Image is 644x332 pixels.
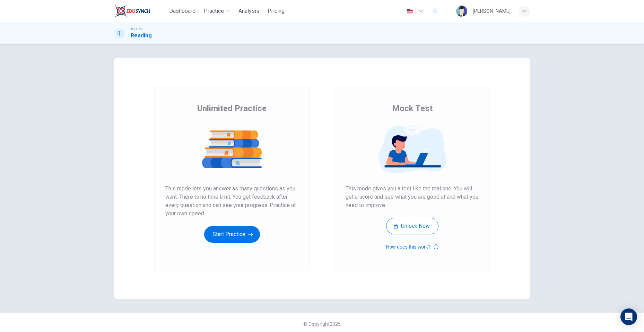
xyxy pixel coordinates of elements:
span: Unlimited Practice [197,103,267,114]
span: Analysis [238,7,259,15]
div: Open Intercom Messenger [620,308,637,325]
img: Profile picture [456,6,467,17]
button: Analysis [236,5,262,17]
span: Practice [204,7,224,15]
button: Dashboard [166,5,198,17]
span: Mock Test [392,103,433,114]
button: Unlock Now [386,218,438,234]
button: Practice [201,5,233,17]
span: This mode gives you a test like the real one. You will get a score and see what you are good at a... [346,185,479,209]
button: Pricing [265,5,287,17]
a: EduSynch logo [114,4,166,18]
span: Dashboard [169,7,195,15]
span: TOEFL® [131,27,142,32]
h1: Reading [131,32,152,40]
span: Pricing [268,7,285,15]
div: [PERSON_NAME] [473,7,511,15]
button: How does this work? [386,243,438,251]
img: en [406,9,414,14]
span: This mode lets you answer as many questions as you want. There is no time limit. You get feedback... [165,185,298,218]
img: EduSynch logo [114,4,150,18]
button: Start Practice [204,226,260,243]
span: © Copyright 2025 [303,321,341,327]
